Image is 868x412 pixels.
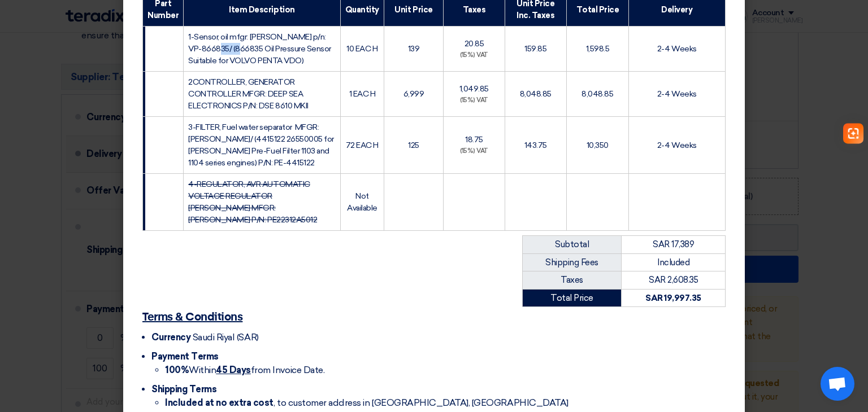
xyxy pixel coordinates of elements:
div: (15%) VAT [448,51,500,60]
strong: SAR 19,997.35 [645,293,701,303]
div: (15%) VAT [448,147,500,156]
strike: 4-REGULATOR, AVR AUTOMATIC VOLTAGE REGULATOR [PERSON_NAME] MFGR: [PERSON_NAME] P/N: PE22312A5012 [188,179,317,225]
td: Total Price [523,289,622,307]
span: 3-FILTER, Fuel water separator MFGR: [PERSON_NAME]/ (4415122 26550005 for [PERSON_NAME] Pre-Fuel ... [188,122,334,168]
span: 18.75 [465,135,483,144]
span: 72 EAC H [346,141,379,150]
span: Not Available [347,191,377,213]
span: 20.85 [465,39,484,49]
span: 2-4 Weeks [657,141,697,150]
span: 2CONTROLLER, GENERATOR CONTROLLER MFGR: DEEP SEA ELECTRONICS P/N: DSE 8610 MKII [188,77,309,111]
span: 1,598.5 [586,44,610,54]
span: 1-Sensor, oil mfgr: [PERSON_NAME] p/n: VP-866835/ (866835 Oil Pressure Sensor Suitable for VOLVO ... [188,32,331,65]
strong: 100% [165,365,189,375]
span: Shipping Terms [151,384,216,395]
div: Open chat [821,367,854,401]
span: 6,999 [403,89,424,99]
span: 159.85 [524,44,546,54]
strong: Included at no extra cost [165,397,274,408]
span: 125 [408,141,419,150]
span: 1,049.85 [459,84,489,94]
span: 8,048.85 [581,89,613,99]
div: (15%) VAT [448,96,500,106]
span: 2-4 Weeks [657,44,697,54]
li: , to customer address in [GEOGRAPHIC_DATA], [GEOGRAPHIC_DATA] [165,396,726,410]
span: Included [657,257,689,268]
td: SAR 17,389 [622,236,726,254]
span: 10,350 [587,141,609,150]
td: Subtotal [523,236,622,254]
span: Currency [151,332,190,343]
span: 143.75 [524,141,547,150]
span: 139 [408,44,420,54]
td: Taxes [523,271,622,290]
span: 10 EAC H [346,44,377,54]
span: SAR 2,608.35 [649,275,698,285]
td: Shipping Fees [523,253,622,271]
span: 8,048.85 [520,89,552,99]
u: Terms & Conditions [142,312,242,323]
span: 1 EAC H [349,89,376,99]
span: 2-4 Weeks [657,89,697,99]
span: Payment Terms [151,351,219,362]
span: Saudi Riyal (SAR) [193,332,259,343]
span: Within from Invoice Date. [165,365,324,375]
u: 45 Days [216,365,251,375]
